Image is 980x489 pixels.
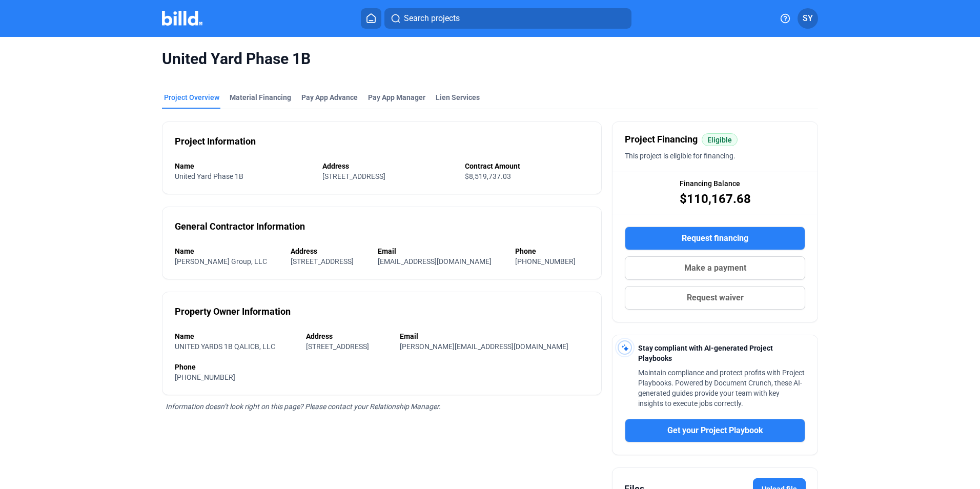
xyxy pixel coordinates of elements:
[687,292,744,304] span: Request waiver
[291,246,367,256] div: Address
[436,92,480,103] div: Lien Services
[465,161,589,171] div: Contract Amount
[368,92,425,103] span: Pay App Manager
[798,8,818,29] button: SY
[230,92,291,103] div: Material Financing
[322,161,454,171] div: Address
[162,49,818,69] span: United Yard Phase 1B
[306,342,369,351] span: [STREET_ADDRESS]
[162,11,202,26] img: Billd Company Logo
[175,342,275,351] span: UNITED YARDS 1B QALICB, LLC
[175,373,235,381] span: [PHONE_NUMBER]
[638,344,773,362] span: Stay compliant with AI-generated Project Playbooks
[625,132,698,147] span: Project Financing
[175,134,256,149] div: Project Information
[291,257,354,266] span: [STREET_ADDRESS]
[515,246,589,256] div: Phone
[175,331,296,341] div: Name
[682,232,748,244] span: Request financing
[625,419,805,442] button: Get your Project Playbook
[400,331,589,341] div: Email
[175,246,280,256] div: Name
[625,152,736,160] span: This project is eligible for financing.
[306,331,390,341] div: Address
[400,342,568,351] span: [PERSON_NAME][EMAIL_ADDRESS][DOMAIN_NAME]
[465,172,511,180] span: $8,519,737.03
[803,12,813,25] span: SY
[175,172,243,180] span: United Yard Phase 1B
[175,304,291,319] div: Property Owner Information
[175,219,305,234] div: General Contractor Information
[515,257,576,266] span: [PHONE_NUMBER]
[322,172,385,180] span: [STREET_ADDRESS]
[378,257,492,266] span: [EMAIL_ADDRESS][DOMAIN_NAME]
[680,191,751,207] span: $110,167.68
[667,424,763,437] span: Get your Project Playbook
[175,362,589,372] div: Phone
[166,402,441,411] span: Information doesn’t look right on this page? Please contact your Relationship Manager.
[625,227,805,250] button: Request financing
[702,133,738,146] mat-chip: Eligible
[175,257,267,266] span: [PERSON_NAME] Group, LLC
[625,286,805,310] button: Request waiver
[164,92,219,103] div: Project Overview
[625,256,805,280] button: Make a payment
[684,262,746,274] span: Make a payment
[301,92,358,103] div: Pay App Advance
[638,369,805,407] span: Maintain compliance and protect profits with Project Playbooks. Powered by Document Crunch, these...
[378,246,505,256] div: Email
[384,8,631,29] button: Search projects
[404,12,460,25] span: Search projects
[680,178,740,189] span: Financing Balance
[175,161,312,171] div: Name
